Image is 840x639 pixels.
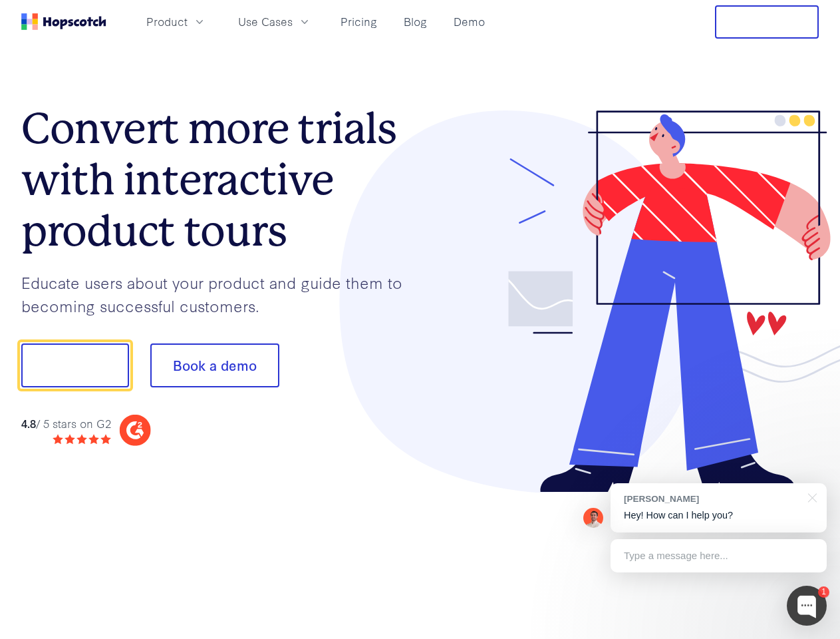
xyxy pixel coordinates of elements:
div: [PERSON_NAME] [624,493,800,505]
a: Pricing [335,11,382,33]
a: Blog [398,11,432,33]
button: Show me! [21,343,129,387]
img: Mark Spera [583,508,603,528]
span: Product [146,13,188,30]
p: Educate users about your product and guide them to becoming successful customers. [21,271,420,317]
h1: Convert more trials with interactive product tours [21,103,420,256]
button: Book a demo [150,343,279,387]
span: Use Cases [238,13,293,30]
button: Product [138,11,214,33]
p: Hey! How can I help you? [624,509,813,523]
strong: 4.8 [21,415,36,431]
div: Type a message here... [611,539,827,572]
div: 1 [818,586,829,598]
a: Demo [448,11,490,33]
div: / 5 stars on G2 [21,415,111,432]
button: Use Cases [230,11,319,33]
a: Home [21,13,106,30]
button: Free Trial [715,5,819,39]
